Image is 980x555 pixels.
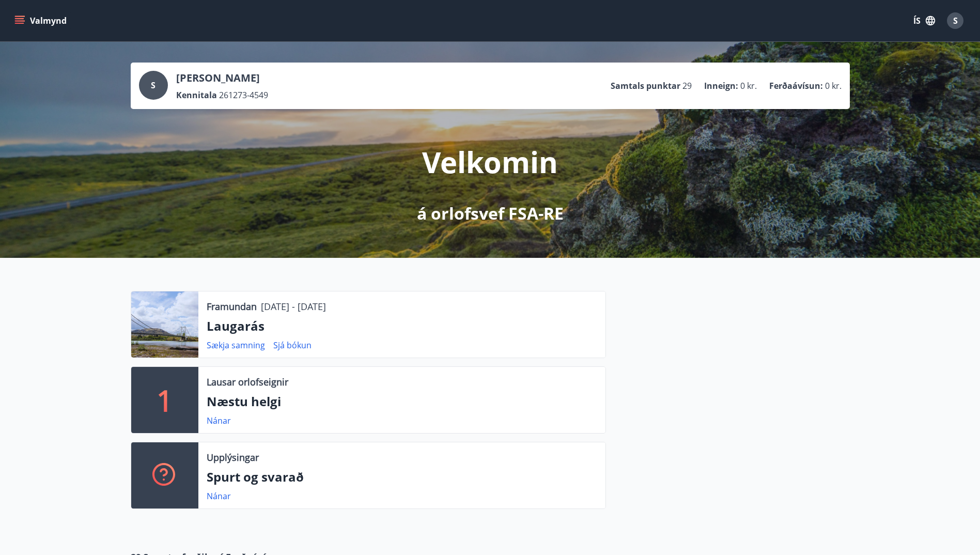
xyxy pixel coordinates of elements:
[207,468,597,486] p: Spurt og svarað
[12,11,71,30] button: menu
[769,80,823,91] p: Ferðaávísun :
[953,15,958,26] span: S
[176,71,268,85] p: [PERSON_NAME]
[273,340,312,351] a: Sjá bókun
[825,80,842,91] span: 0 kr.
[176,89,217,101] p: Kennitala
[151,80,155,91] span: S
[207,490,231,502] a: Nánar
[682,80,692,91] span: 29
[207,415,231,426] a: Nánar
[207,300,257,313] p: Framundan
[261,300,326,313] p: [DATE] - [DATE]
[417,202,564,225] p: á orlofsvef FSA-RE
[422,142,558,181] p: Velkomin
[943,8,968,33] button: S
[219,89,268,101] span: 261273-4549
[207,340,265,351] a: Sækja samning
[611,80,680,91] p: Samtals punktar
[207,375,288,389] p: Lausar orlofseignir
[207,393,597,410] p: Næstu helgi
[740,80,757,91] span: 0 kr.
[157,380,173,420] p: 1
[207,451,259,464] p: Upplýsingar
[908,11,941,30] button: ÍS
[207,317,597,335] p: Laugarás
[704,80,738,91] p: Inneign :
